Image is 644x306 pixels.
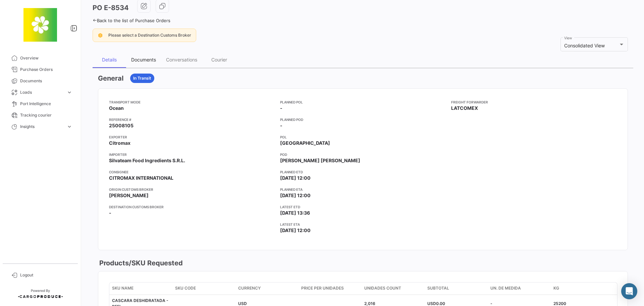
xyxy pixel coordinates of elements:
[93,18,170,23] a: Back to the list of Purchase Orders
[109,282,172,295] datatable-header-cell: SKU Name
[20,101,72,107] span: Port Intelligence
[238,301,247,306] span: USD
[235,282,299,295] datatable-header-cell: Currency
[280,222,446,227] app-card-info-title: Latest ETA
[109,204,275,210] app-card-info-title: Destination Customs Broker
[98,74,123,83] h3: General
[109,99,275,105] app-card-info-title: Transport mode
[280,134,446,140] app-card-info-title: POL
[364,285,401,291] span: Unidades count
[553,301,566,306] span: 25200
[280,122,282,129] span: -
[5,52,75,64] a: Overview
[280,140,330,146] span: [GEOGRAPHIC_DATA]
[112,285,133,291] span: SKU Name
[172,282,235,295] datatable-header-cell: SKU Code
[280,210,310,216] span: [DATE] 13:36
[280,152,446,157] app-card-info-title: POD
[280,227,311,234] span: [DATE] 12:00
[301,285,344,291] span: Price per Unidades
[280,187,446,192] app-card-info-title: Planned ETA
[20,124,64,130] span: Insights
[427,301,436,306] span: USD
[280,175,311,181] span: [DATE] 12:00
[5,64,75,75] a: Purchase Orders
[20,67,72,73] span: Purchase Orders
[451,99,617,105] app-card-info-title: Freight Forwarder
[102,57,117,62] div: Details
[490,285,521,291] span: UN. DE MEDIDA
[109,169,275,175] app-card-info-title: Consignee
[5,110,75,121] a: Tracking courier
[109,140,130,146] span: Citromax
[564,43,605,48] span: Consolidated View
[133,75,151,81] span: In Transit
[427,285,449,291] span: Subtotal
[20,272,72,278] span: Logout
[280,117,446,122] app-card-info-title: Planned POD
[66,89,72,95] span: expand_more
[280,157,360,164] span: [PERSON_NAME] [PERSON_NAME]
[93,3,129,12] h3: PO E-8534
[109,157,185,164] span: Silvateam Food Ingredients S.R.L.
[98,258,183,268] h3: Products/SKU Requested
[280,204,446,210] app-card-info-title: Latest ETD
[109,122,133,129] span: 25008105
[109,117,275,122] app-card-info-title: Reference #
[109,192,149,199] span: [PERSON_NAME]
[109,187,275,192] app-card-info-title: Origin Customs Broker
[66,124,72,130] span: expand_more
[280,99,446,105] app-card-info-title: Planned POL
[5,75,75,87] a: Documents
[490,301,492,306] span: -
[280,192,311,199] span: [DATE] 12:00
[436,301,445,306] span: 0.00
[211,57,227,62] div: Courier
[20,78,72,84] span: Documents
[621,283,637,299] div: Abrir Intercom Messenger
[20,89,64,95] span: Loads
[109,175,173,181] span: CITROMAX INTERNATIONAL
[108,33,191,38] span: Please select a Destination Customs Broker
[451,105,478,112] span: LATCOMEX
[20,112,72,118] span: Tracking courier
[238,285,261,291] span: Currency
[166,57,197,62] div: Conversations
[280,169,446,175] app-card-info-title: Planned ETD
[175,285,196,291] span: SKU Code
[109,152,275,157] app-card-info-title: Importer
[280,105,282,112] span: -
[109,210,111,216] span: -
[553,285,559,291] span: KG
[131,57,156,62] div: Documents
[109,134,275,140] app-card-info-title: Exporter
[5,98,75,110] a: Port Intelligence
[20,55,72,61] span: Overview
[23,8,57,42] img: 8664c674-3a9e-46e9-8cba-ffa54c79117b.jfif
[109,105,124,112] span: Ocean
